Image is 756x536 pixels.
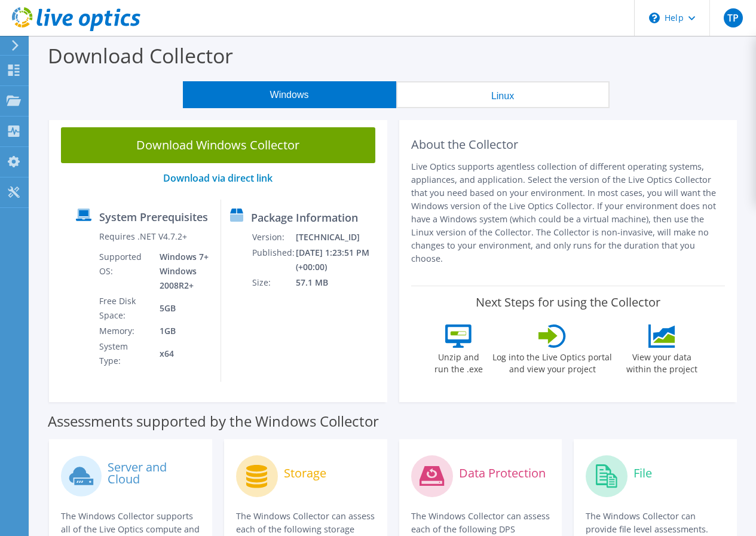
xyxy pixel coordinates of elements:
[619,348,705,375] label: View your data within the project
[163,171,273,185] a: Download via direct link
[61,127,375,163] a: Download Windows Collector
[151,323,211,339] td: 1GB
[649,13,660,23] svg: \n
[411,160,726,265] p: Live Optics supports agentless collection of different operating systems, appliances, and applica...
[252,245,295,275] td: Published:
[396,81,610,108] button: Linux
[476,295,660,310] label: Next Steps for using the Collector
[99,339,151,369] td: System Type:
[724,8,743,27] span: TP
[99,293,151,323] td: Free Disk Space:
[295,229,382,245] td: [TECHNICAL_ID]
[284,467,326,479] label: Storage
[48,415,379,427] label: Assessments supported by the Windows Collector
[633,467,652,479] label: File
[251,212,358,223] label: Package Information
[492,348,613,375] label: Log into the Live Optics portal and view your project
[99,231,187,243] label: Requires .NET V4.7.2+
[151,249,211,293] td: Windows 7+ Windows 2008R2+
[99,211,208,223] label: System Prerequisites
[99,249,151,293] td: Supported OS:
[151,339,211,369] td: x64
[108,461,200,485] label: Server and Cloud
[151,293,211,323] td: 5GB
[48,42,233,69] label: Download Collector
[295,275,382,290] td: 57.1 MB
[252,229,295,245] td: Version:
[586,510,725,536] p: The Windows Collector can provide file level assessments.
[295,245,382,275] td: [DATE] 1:23:51 PM (+00:00)
[411,137,726,152] h2: About the Collector
[183,81,396,108] button: Windows
[99,323,151,339] td: Memory:
[252,275,295,290] td: Size:
[431,348,486,375] label: Unzip and run the .exe
[459,467,546,479] label: Data Protection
